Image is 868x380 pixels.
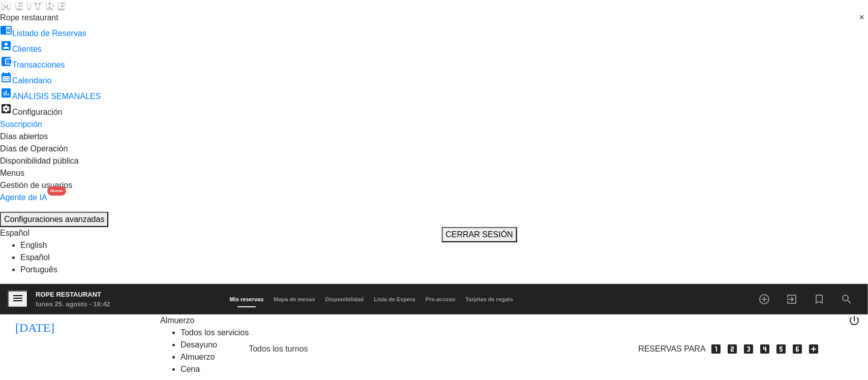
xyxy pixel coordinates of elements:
i: turned_in_not [813,293,825,305]
i: search [841,293,853,305]
i: exit_to_app [786,293,798,305]
div: Nuevo [47,186,66,196]
i: looks_3 [742,343,755,355]
a: Português [20,265,57,274]
i: looks_one [710,343,722,355]
a: Desayuno [181,340,217,349]
span: Mis reservas [225,296,269,302]
span: Almuerzo [160,316,195,325]
span: Pre-acceso [421,296,461,302]
a: Cena [181,365,200,373]
i: looks_4 [759,343,771,355]
span: Lista de Espera [369,296,421,302]
a: Español [20,253,50,262]
div: lunes 25. agosto - 18:42 [36,299,110,309]
span: print [832,319,844,331]
span: Tarjetas de regalo [461,296,518,302]
div: Rope restaurant [36,290,110,300]
span: Clear all [859,12,868,24]
span: Mapa de mesas [268,296,320,302]
span: pending_actions [316,343,328,355]
span: Reservas para [639,343,706,355]
i: looks_5 [775,343,787,355]
i: arrow_drop_down [145,320,158,332]
button: CERRAR SESIÓN [442,227,517,242]
i: power_settings_new [848,314,860,327]
i: add_circle_outline [758,293,770,305]
i: looks_two [726,343,738,355]
i: menu [12,292,24,304]
a: Todos los servicios [181,328,249,337]
a: Almuerzo [181,353,215,361]
i: [DATE] [8,314,63,337]
i: add_box [807,343,820,355]
button: menu [8,291,28,308]
a: English [20,241,47,249]
i: looks_6 [791,343,803,355]
span: Disponibilidad [320,296,369,302]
